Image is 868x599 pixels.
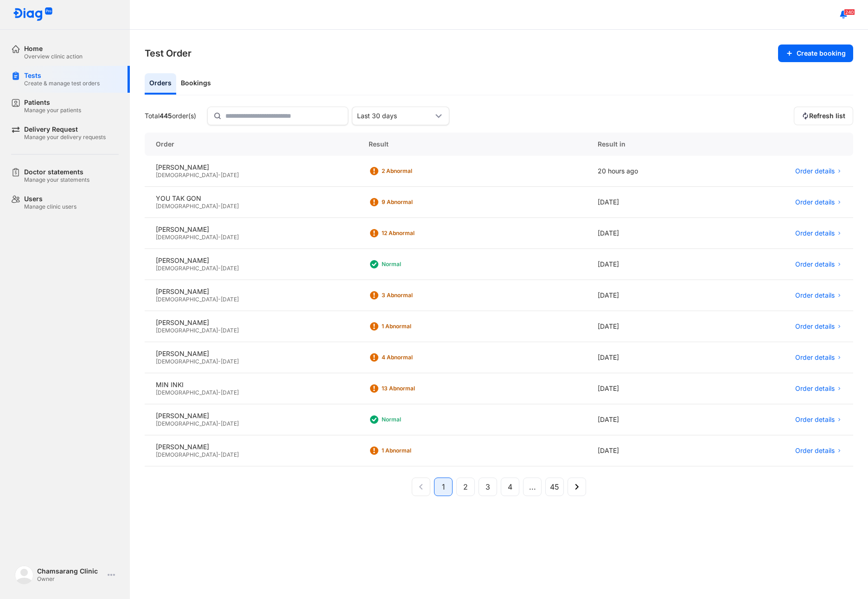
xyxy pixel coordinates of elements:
div: Patients [24,98,81,107]
div: [PERSON_NAME] [156,287,346,296]
div: Tests [24,71,100,80]
span: - [218,296,221,303]
div: [PERSON_NAME] [156,350,346,358]
div: Create & manage test orders [24,80,100,87]
span: 1 [442,481,445,492]
span: [DATE] [221,327,239,334]
div: Overview clinic action [24,53,83,60]
button: 4 [501,478,519,496]
span: ... [529,481,536,492]
div: [PERSON_NAME] [156,412,346,420]
div: Doctor statements [24,168,89,176]
span: - [218,203,221,210]
span: [DATE] [221,296,239,303]
span: [DATE] [221,172,239,178]
button: Create booking [778,45,853,62]
span: - [218,389,221,396]
div: [DATE] [587,218,713,249]
span: [DATE] [221,234,239,241]
span: [DEMOGRAPHIC_DATA] [156,327,218,334]
div: 1 Abnormal [382,447,456,454]
div: YOU TAK GON [156,194,346,203]
span: Order details [795,322,835,331]
div: MIN INKI [156,381,346,389]
div: [PERSON_NAME] [156,225,346,234]
span: [DEMOGRAPHIC_DATA] [156,203,218,210]
div: [PERSON_NAME] [156,163,346,172]
span: - [218,172,221,178]
div: 12 Abnormal [382,229,456,237]
span: Order details [795,167,835,175]
span: [DATE] [221,451,239,458]
div: 2 Abnormal [382,167,456,175]
div: 1 Abnormal [382,323,456,330]
span: 445 [160,112,172,120]
button: ... [523,478,542,496]
button: 2 [456,478,475,496]
div: Home [24,45,83,53]
span: [DEMOGRAPHIC_DATA] [156,420,218,427]
div: [PERSON_NAME] [156,256,346,265]
div: Result [357,133,587,156]
span: [DATE] [221,358,239,365]
span: Order details [795,446,835,455]
div: 20 hours ago [587,156,713,187]
div: Owner [37,575,104,583]
div: Normal [382,416,456,423]
span: Order details [795,198,835,206]
span: [DEMOGRAPHIC_DATA] [156,234,218,241]
button: 45 [545,478,564,496]
div: Total order(s) [145,112,196,120]
img: logo [15,566,33,584]
span: [DATE] [221,420,239,427]
span: Order details [795,415,835,424]
span: - [218,451,221,458]
div: 3 Abnormal [382,292,456,299]
div: Manage your statements [24,176,89,184]
div: Manage clinic users [24,203,77,210]
span: 3 [485,481,490,492]
h3: Test Order [145,47,191,60]
div: [PERSON_NAME] [156,443,346,451]
div: Order [145,133,357,156]
span: [DATE] [221,265,239,272]
span: [DEMOGRAPHIC_DATA] [156,172,218,178]
div: [DATE] [587,404,713,435]
button: 3 [479,478,497,496]
div: [DATE] [587,249,713,280]
span: [DEMOGRAPHIC_DATA] [156,265,218,272]
button: Refresh list [794,107,853,125]
span: Order details [795,260,835,268]
div: [DATE] [587,373,713,404]
span: - [218,265,221,272]
span: - [218,234,221,241]
span: 2 [463,481,468,492]
img: logo [13,7,53,22]
div: Manage your delivery requests [24,134,106,141]
div: 4 Abnormal [382,354,456,361]
span: [DEMOGRAPHIC_DATA] [156,389,218,396]
div: Manage your patients [24,107,81,114]
div: Delivery Request [24,125,106,134]
span: Order details [795,353,835,362]
div: Bookings [176,73,216,95]
span: [DEMOGRAPHIC_DATA] [156,358,218,365]
span: Order details [795,229,835,237]
span: Order details [795,291,835,299]
span: [DEMOGRAPHIC_DATA] [156,296,218,303]
span: 45 [550,481,559,492]
div: [DATE] [587,280,713,311]
div: [DATE] [587,342,713,373]
span: 4 [508,481,512,492]
span: - [218,358,221,365]
div: 9 Abnormal [382,198,456,206]
div: 13 Abnormal [382,385,456,392]
div: [DATE] [587,311,713,342]
span: Refresh list [809,112,845,120]
span: 240 [844,9,855,15]
span: - [218,327,221,334]
div: Users [24,195,77,203]
span: [DATE] [221,389,239,396]
div: Last 30 days [357,112,433,120]
div: [DATE] [587,435,713,466]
